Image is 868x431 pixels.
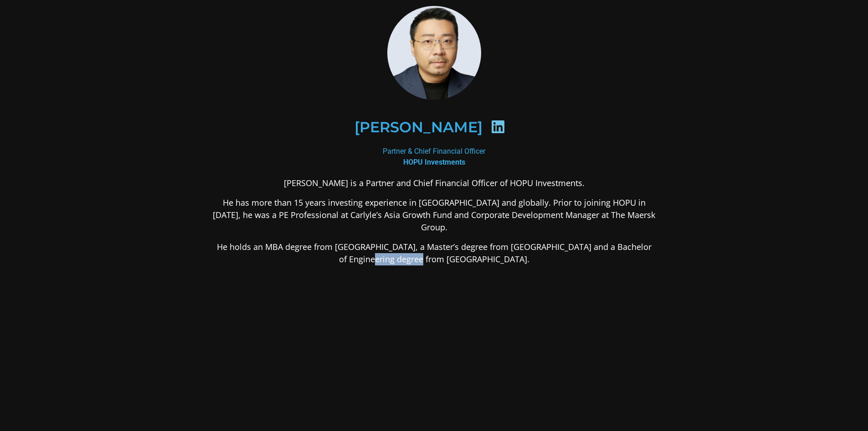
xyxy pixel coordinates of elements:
p: He holds an MBA degree from [GEOGRAPHIC_DATA], a Master’s degree from [GEOGRAPHIC_DATA] and a Bac... [213,241,656,265]
h2: [PERSON_NAME] [354,120,483,135]
p: He has more than 15 years investing experience in [GEOGRAPHIC_DATA] and globally. Prior to joinin... [213,197,656,234]
b: HOPU Investments [403,158,465,166]
div: Partner & Chief Financial Officer [213,146,656,168]
p: [PERSON_NAME] is a Partner and Chief Financial Officer of HOPU Investments. [213,177,656,189]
